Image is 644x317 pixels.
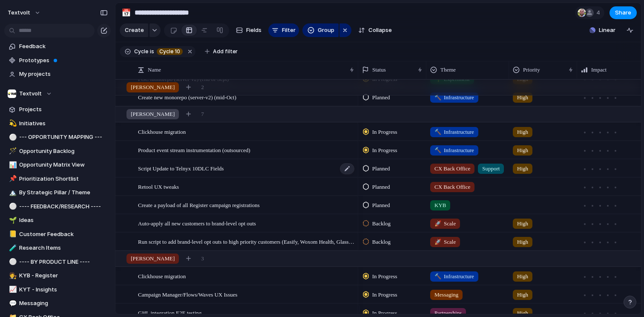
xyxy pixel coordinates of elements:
[19,147,108,156] span: Opportunity Backlog
[246,26,262,35] span: Fields
[201,254,204,263] span: 3
[517,272,528,281] span: High
[19,188,108,197] span: By Strategic Pillar / Theme
[372,128,397,136] span: In Progress
[599,26,615,35] span: Linear
[4,228,111,241] a: 📒Customer Feedback
[434,94,441,101] span: 🔨
[9,146,15,156] div: 🪄
[138,200,260,210] span: Create a payload of all Register campaign registrations
[434,146,474,155] span: Infrastructure
[434,219,456,228] span: Scale
[19,175,108,183] span: Prioritization Shortlist
[8,133,16,141] button: ⚪
[434,291,458,299] span: Messaging
[201,83,204,92] span: 2
[282,26,296,35] span: Filter
[131,254,175,263] span: [PERSON_NAME]
[138,145,250,155] span: Product event stream instrumentation (outsourced)
[372,238,391,246] span: Backlog
[517,291,528,299] span: High
[19,133,108,141] span: --- OPPORTUNITY MAPPING ---
[19,244,108,252] span: Research Items
[9,160,15,170] div: 📊
[372,146,397,155] span: In Progress
[302,23,339,37] button: Group
[19,89,42,98] span: Textvolt
[233,23,265,37] button: Fields
[9,118,15,128] div: 💫
[434,201,446,210] span: KYB
[4,103,111,116] a: Projects
[368,26,392,35] span: Collapse
[8,147,16,156] button: 🪄
[434,183,470,191] span: CX Back Office
[591,66,607,74] span: Impact
[434,129,441,135] span: 🔨
[434,239,441,245] span: 🚀
[372,291,397,299] span: In Progress
[4,214,111,227] a: 🌱Ideas
[9,216,15,225] div: 🌱
[372,201,390,210] span: Planned
[159,48,180,55] span: Cycle 10
[4,145,111,158] div: 🪄Opportunity Backlog
[8,119,16,128] button: 💫
[372,164,390,173] span: Planned
[8,244,16,252] button: 🧪
[8,9,30,17] span: textvolt
[138,271,186,281] span: Clickhouse migration
[8,188,16,197] button: 🏔️
[434,273,441,280] span: 🔨
[517,219,528,228] span: High
[19,161,108,169] span: Opportunity Matrix View
[434,164,470,173] span: CX Back Office
[8,175,16,183] button: 📌
[434,93,474,102] span: Infrastructure
[9,202,15,211] div: ⚪
[318,26,334,35] span: Group
[517,164,528,173] span: High
[517,93,528,102] span: High
[9,174,15,184] div: 📌
[4,158,111,171] a: 📊Opportunity Matrix View
[148,47,156,56] button: is
[4,173,111,185] a: 📌Prioritization Shortlist
[155,47,184,56] button: Cycle 10
[4,242,111,254] a: 🧪Research Items
[372,93,390,102] span: Planned
[268,23,299,37] button: Filter
[517,238,528,246] span: High
[372,66,386,74] span: Status
[4,131,111,144] a: ⚪--- OPPORTUNITY MAPPING ---
[355,23,395,37] button: Collapse
[200,46,243,58] button: Add filter
[434,147,441,153] span: 🔨
[9,229,15,239] div: 📒
[19,202,108,211] span: ---- FEEDBACK/RESEARCH ----
[586,24,619,37] button: Linear
[8,202,16,211] button: ⚪
[596,9,603,17] span: 4
[517,128,528,136] span: High
[372,183,390,191] span: Planned
[19,56,108,65] span: Prototypes
[19,230,108,239] span: Customer Feedback
[4,186,111,199] div: 🏔️By Strategic Pillar / Theme
[4,200,111,213] div: ⚪---- FEEDBACK/RESEARCH ----
[4,117,111,130] div: 💫Initiatives
[440,66,456,74] span: Theme
[8,216,16,225] button: 🌱
[119,6,133,20] button: 📅
[434,128,474,136] span: Infrastructure
[372,272,397,281] span: In Progress
[134,48,148,55] span: Cycle
[372,219,391,228] span: Backlog
[4,40,111,53] a: Feedback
